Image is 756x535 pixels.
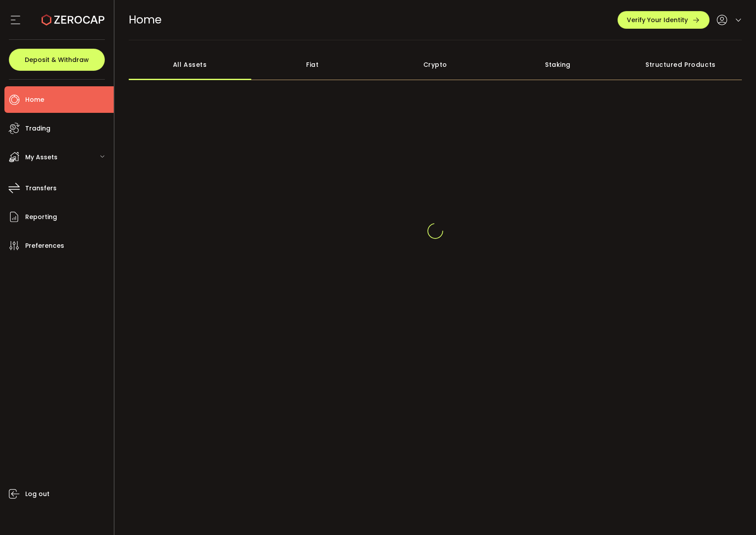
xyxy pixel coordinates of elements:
[25,57,89,63] span: Deposit & Withdraw
[129,12,161,27] span: Home
[129,49,251,80] div: All Assets
[25,211,57,223] span: Reporting
[618,11,710,29] button: Verify Your Identity
[627,17,688,23] span: Verify Your Identity
[25,488,50,500] span: Log out
[25,239,64,252] span: Preferences
[9,49,105,71] button: Deposit & Withdraw
[25,182,57,195] span: Transfers
[25,93,44,106] span: Home
[25,122,50,135] span: Trading
[251,49,374,80] div: Fiat
[374,49,496,80] div: Crypto
[496,49,619,80] div: Staking
[25,151,58,164] span: My Assets
[619,49,742,80] div: Structured Products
